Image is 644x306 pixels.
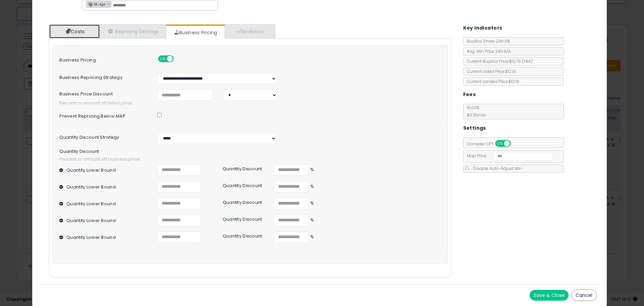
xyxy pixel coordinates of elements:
[59,149,441,154] span: Quantity Discount
[166,26,224,39] a: Business Pricing
[54,133,152,140] label: Quantity Discount Strategy
[59,156,441,163] span: Percent or amount off business price
[509,58,533,64] span: $12.79
[309,234,314,240] span: %
[496,141,504,146] span: ON
[464,79,519,84] span: Current Landed Price: $12.19
[309,183,314,190] span: %
[54,112,152,119] label: Prevent repricing below MAP
[54,100,446,106] span: Percent or amount off listed price
[464,112,486,118] span: $0.30 min
[66,231,116,240] label: Quantity Lower Bound
[87,1,105,7] span: 18-Apr
[66,181,116,189] label: Quantity Lower Bound
[159,56,167,62] span: ON
[464,153,553,159] span: Map Price:
[464,48,511,54] span: Avg. Win Price 24h: N/A
[218,164,269,171] div: Quantity Discount
[463,24,502,32] h5: Key Indicators
[218,231,269,238] div: Quantity Discount
[530,290,569,301] button: Save & Close
[463,124,486,132] h5: Settings
[218,215,269,222] div: Quantity Discount
[100,25,166,38] a: Repricing Settings
[218,198,269,205] div: Quantity Discount
[464,105,486,118] span: 15.00 %
[309,217,314,223] span: %
[225,25,274,38] a: Analytics
[522,58,533,64] span: ( FBA )
[464,141,520,147] span: Consider CPT:
[464,58,533,64] span: Current Buybox Price:
[54,55,152,62] label: Business Pricing
[66,215,116,223] label: Quantity Lower Bound
[464,38,510,44] span: BuyBox Share 24h: 0%
[54,73,152,80] label: Business Repricing Strategy
[509,141,520,146] span: OFF
[309,200,314,207] span: %
[571,290,597,301] button: Cancel
[66,198,116,206] label: Quantity Lower Bound
[173,56,183,62] span: OFF
[309,167,314,173] span: %
[218,181,269,188] div: Quantity Discount
[107,1,111,7] a: ×
[470,166,522,171] span: Disable Auto-Adjust Min
[66,164,116,173] label: Quantity Lower Bound
[49,25,100,38] a: Costs
[463,90,476,99] h5: Fees
[464,69,516,74] span: Current Listed Price: $12.19
[54,89,152,96] label: Business Price Discount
